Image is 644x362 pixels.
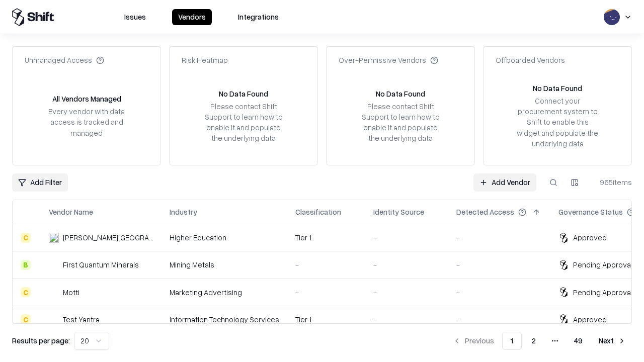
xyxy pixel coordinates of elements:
[49,233,59,243] img: Reichman University
[524,332,544,350] button: 2
[21,287,31,297] div: C
[295,232,357,243] div: Tier 1
[21,314,31,324] div: C
[170,232,279,243] div: Higher Education
[447,332,632,350] nav: pagination
[573,314,607,325] div: Approved
[456,207,514,217] div: Detected Access
[373,207,424,217] div: Identity Source
[473,173,536,192] a: Add Vendor
[25,55,104,65] div: Unmanaged Access
[295,287,357,298] div: -
[63,314,100,325] div: Test Yantra
[172,9,212,25] button: Vendors
[502,332,522,350] button: 1
[496,55,565,65] div: Offboarded Vendors
[170,287,279,298] div: Marketing Advertising
[63,259,139,270] div: First Quantum Minerals
[573,232,607,243] div: Approved
[359,101,442,144] div: Please contact Shift Support to learn how to enable it and populate the underlying data
[295,314,357,325] div: Tier 1
[170,207,197,217] div: Industry
[170,259,279,270] div: Mining Metals
[373,314,440,325] div: -
[373,259,440,270] div: -
[49,314,59,324] img: Test Yantra
[12,173,68,192] button: Add Filter
[52,94,121,104] div: All Vendors Managed
[170,314,279,325] div: Information Technology Services
[373,232,440,243] div: -
[49,287,59,297] img: Motti
[295,207,341,217] div: Classification
[21,260,31,270] div: B
[573,259,632,270] div: Pending Approval
[49,260,59,270] img: First Quantum Minerals
[295,259,357,270] div: -
[339,55,438,65] div: Over-Permissive Vendors
[593,332,632,350] button: Next
[232,9,285,25] button: Integrations
[456,287,542,298] div: -
[63,287,79,298] div: Motti
[516,96,599,149] div: Connect your procurement system to Shift to enable this widget and populate the underlying data
[456,314,542,325] div: -
[376,88,425,99] div: No Data Found
[12,335,70,346] p: Results per page:
[573,287,632,298] div: Pending Approval
[49,207,93,217] div: Vendor Name
[533,83,582,94] div: No Data Found
[373,287,440,298] div: -
[45,106,128,138] div: Every vendor with data access is tracked and managed
[202,101,285,144] div: Please contact Shift Support to learn how to enable it and populate the underlying data
[558,207,623,217] div: Governance Status
[592,177,632,188] div: 965 items
[456,259,542,270] div: -
[63,232,153,243] div: [PERSON_NAME][GEOGRAPHIC_DATA]
[118,9,152,25] button: Issues
[182,55,228,65] div: Risk Heatmap
[566,332,591,350] button: 49
[219,88,268,99] div: No Data Found
[456,232,542,243] div: -
[21,233,31,243] div: C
